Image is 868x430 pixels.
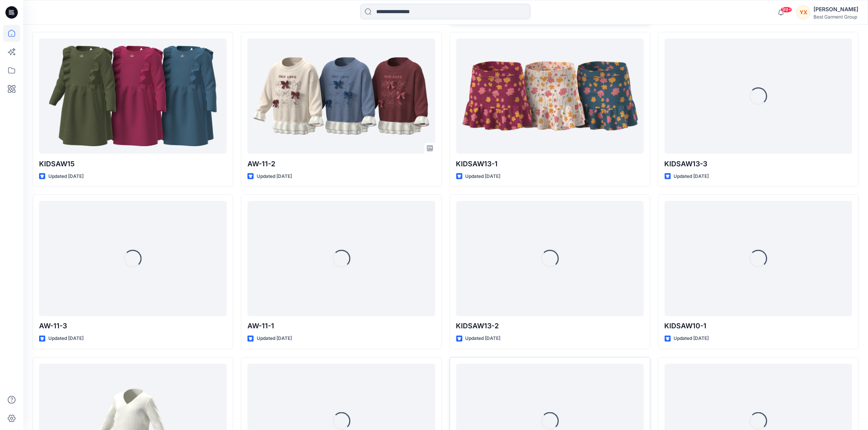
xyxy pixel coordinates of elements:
p: KIDSAW13-3 [665,159,852,169]
p: KIDSAW13-1 [456,159,644,169]
p: Updated [DATE] [48,172,84,181]
div: [PERSON_NAME] [813,5,858,14]
p: KIDSAW15 [39,159,227,169]
div: YX [796,5,810,19]
p: Updated [DATE] [466,172,501,181]
a: AW-11-2 [247,39,435,154]
span: 99+ [781,7,792,13]
p: Updated [DATE] [257,335,292,343]
p: KIDSAW10-1 [665,321,852,332]
p: AW-11-2 [247,159,435,169]
p: Updated [DATE] [257,172,292,181]
a: KIDSAW15 [39,39,227,154]
p: KIDSAW13-2 [456,321,644,332]
p: Updated [DATE] [466,335,501,343]
p: AW-11-1 [247,321,435,332]
a: KIDSAW13-1 [456,39,644,154]
p: Updated [DATE] [48,335,84,343]
div: Best Garment Group [813,14,858,20]
p: AW-11-3 [39,321,227,332]
p: Updated [DATE] [674,172,709,181]
p: Updated [DATE] [674,335,709,343]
